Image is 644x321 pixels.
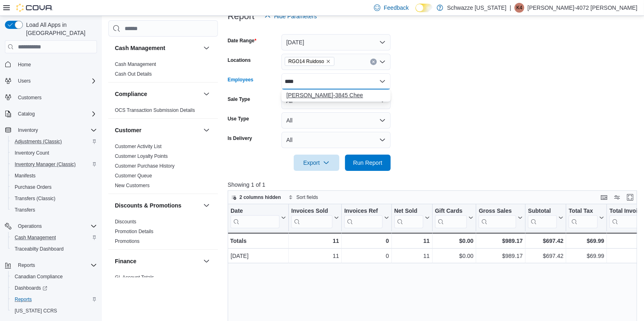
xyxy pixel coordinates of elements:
button: Invoices Ref [344,207,389,228]
button: All [281,132,391,148]
button: Cash Management [8,232,100,243]
span: Manifests [15,173,35,179]
button: Reports [15,260,38,270]
button: Display options [612,192,622,202]
span: RGO14 Ruidoso [285,57,334,66]
div: $989.17 [479,236,523,246]
button: Users [2,75,100,87]
div: 11 [394,236,429,246]
button: Home [2,58,100,70]
div: 11 [291,236,339,246]
button: Reports [8,294,100,305]
div: $989.17 [479,251,523,261]
a: GL Account Totals [115,275,154,280]
a: Customer Activity List [115,144,162,149]
div: Net Sold [394,207,423,215]
h3: Compliance [115,90,147,98]
button: Open list of options [379,59,386,65]
button: Candra-3845 Chee [281,90,391,101]
span: Load All Apps in [GEOGRAPHIC_DATA] [23,21,97,37]
div: Invoices Sold [291,207,332,228]
a: Customer Purchase History [115,163,175,169]
span: Reports [18,262,35,269]
span: Catalog [15,109,97,119]
div: Finance [108,273,218,295]
button: Discounts & Promotions [202,201,211,210]
button: Total Tax [569,207,604,228]
div: 0 [344,251,389,261]
label: Sale Type [228,96,250,103]
button: Export [294,155,339,171]
span: Inventory [18,127,38,133]
a: Customer Loyalty Points [115,153,168,159]
a: [US_STATE] CCRS [11,306,60,316]
span: Purchase Orders [11,182,97,192]
button: Traceabilty Dashboard [8,243,100,255]
a: Dashboards [8,282,100,294]
button: Customers [2,92,100,103]
p: | [510,3,511,13]
a: Cash Out Details [115,71,152,77]
img: Cova [16,4,53,12]
span: Adjustments (Classic) [15,138,62,145]
div: 11 [291,251,339,261]
button: Subtotal [528,207,563,228]
span: Cash Management [15,234,56,241]
span: Reports [15,296,32,303]
span: Cash Management [11,233,97,242]
button: Transfers (Classic) [8,193,100,204]
button: Remove RGO14 Ruidoso from selection in this group [326,59,331,64]
span: K4 [517,3,523,13]
a: Cash Management [115,61,156,67]
span: Transfers (Classic) [11,194,97,203]
button: Enter fullscreen [625,192,635,202]
button: Keyboard shortcuts [599,192,609,202]
button: Finance [115,257,200,265]
span: OCS Transaction Submission Details [115,107,195,114]
span: Dashboards [11,283,97,293]
div: Compliance [108,105,218,118]
span: Users [15,76,97,86]
span: Transfers (Classic) [15,195,55,202]
div: 0 [344,236,389,246]
button: Adjustments (Classic) [8,136,100,147]
span: Reports [11,295,97,304]
a: Inventory Manager (Classic) [11,159,79,169]
span: Home [18,61,31,68]
div: $0.00 [435,236,473,246]
a: Cash Management [11,233,59,242]
button: Clear input [370,59,377,65]
span: Home [15,59,97,69]
button: Operations [2,221,100,232]
button: Inventory Count [8,147,100,159]
span: Canadian Compliance [15,273,63,280]
button: Operations [15,221,45,231]
button: Invoices Sold [291,207,339,228]
button: Purchase Orders [8,181,100,193]
div: Choose from the following options [281,90,391,101]
button: Users [15,76,34,86]
div: Total Tax [569,207,598,215]
button: Catalog [2,108,100,120]
button: [US_STATE] CCRS [8,305,100,317]
a: Discounts [115,219,136,225]
a: New Customers [115,183,149,188]
span: Export [299,155,334,171]
button: Cash Management [115,44,200,52]
span: Operations [15,221,97,231]
button: All [281,112,391,129]
a: Customer Queue [115,173,152,179]
span: Inventory Count [11,148,97,158]
button: 2 columns hidden [228,192,284,202]
a: Transfers [11,205,38,215]
button: Cash Management [202,43,211,53]
h3: Customer [115,126,141,134]
button: Catalog [15,109,38,119]
div: 11 [394,251,430,261]
button: Inventory [15,125,41,135]
div: Gift Cards [435,207,467,215]
button: Discounts & Promotions [115,201,200,210]
span: Customer Queue [115,173,152,179]
h3: Discounts & Promotions [115,201,181,210]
